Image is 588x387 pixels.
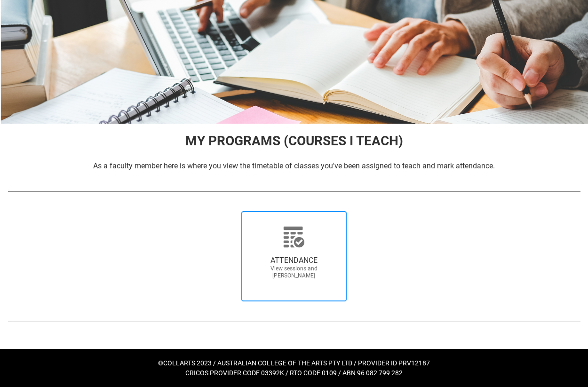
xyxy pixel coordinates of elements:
[93,161,495,170] span: As a faculty member here is where you view the timetable of classes you've been assigned to teach...
[8,317,580,327] img: REDU_GREY_LINE
[253,265,335,279] span: View sessions and [PERSON_NAME]
[8,187,580,197] img: REDU_GREY_LINE
[253,256,335,265] span: ATTENDANCE
[185,133,403,149] span: MY PROGRAMS (COURSES I TEACH)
